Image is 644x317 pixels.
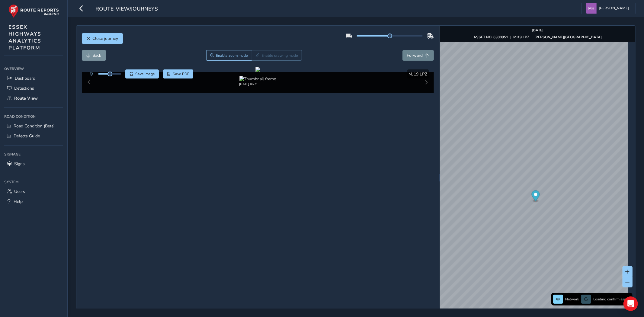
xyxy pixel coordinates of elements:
a: Defects Guide [4,131,63,141]
a: Road Condition (Beta) [4,121,63,131]
span: Forward [407,53,423,58]
a: Help [4,197,63,207]
span: Loading confirm assets [593,297,631,302]
span: Route View [14,95,38,101]
div: System [4,178,63,187]
span: Dashboard [15,75,35,81]
span: Network [565,297,579,302]
span: MJ19 LPZ [409,71,428,77]
button: Zoom [206,50,252,61]
div: Open Intercom Messenger [623,296,638,311]
a: Users [4,187,63,197]
span: Close journey [93,36,118,41]
button: Save [125,69,159,78]
strong: [PERSON_NAME][GEOGRAPHIC_DATA] [535,35,602,40]
a: Signs [4,159,63,169]
img: rr logo [8,4,59,18]
strong: ASSET NO. 6300951 [474,35,508,40]
span: Defects Guide [14,133,40,139]
button: Forward [402,50,434,61]
span: Save PDF [173,72,189,76]
span: Users [14,189,25,194]
span: Help [14,199,23,204]
img: Thumbnail frame [239,76,276,82]
a: Dashboard [4,73,63,83]
a: Route View [4,93,63,103]
span: Save image [135,72,155,76]
span: Signs [14,161,25,167]
button: [PERSON_NAME] [586,3,631,14]
div: Overview [4,64,63,73]
div: Road Condition [4,112,63,121]
span: Road Condition (Beta) [14,123,55,129]
img: diamond-layout [586,3,597,14]
span: Enable zoom mode [216,53,248,58]
div: Signage [4,150,63,159]
span: [PERSON_NAME] [599,3,629,14]
span: Back [93,53,101,58]
span: ESSEX HIGHWAYS ANALYTICS PLATFORM [8,24,41,51]
div: [DATE] 06:21 [239,82,276,86]
strong: MJ19 LPZ [514,35,530,40]
span: route-view/journeys [95,5,158,14]
div: Map marker [532,191,540,203]
strong: [DATE] [532,28,544,33]
span: Detections [14,85,34,91]
a: Detections [4,83,63,93]
button: Back [82,50,106,61]
button: PDF [163,69,194,78]
button: Close journey [82,33,123,44]
div: | | [474,35,602,40]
